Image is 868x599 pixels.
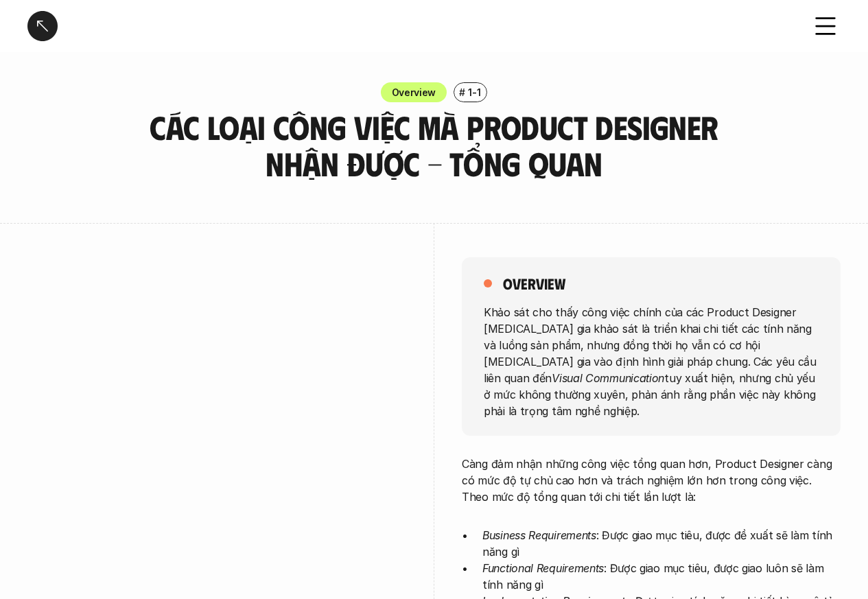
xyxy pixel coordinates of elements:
p: 1-1 [468,85,480,99]
p: Càng đảm nhận những công việc tổng quan hơn, Product Designer càng có mức độ tự chủ cao hơn và tr... [462,456,841,505]
em: Functional Requirements [482,561,604,575]
p: Khảo sát cho thấy công việc chính của các Product Designer [MEDICAL_DATA] gia khảo sát là triển k... [484,303,819,419]
p: : Được giao mục tiêu, được giao luôn sẽ làm tính năng gì [482,560,841,593]
h3: Các loại công việc mà Product Designer nhận được - Tổng quan [143,109,726,182]
p: Overview [392,85,436,99]
h6: # [459,87,465,97]
p: : Được giao mục tiêu, được đề xuất sẽ làm tính năng gì [482,527,841,560]
h5: overview [503,274,565,293]
em: Business Requirements [482,528,596,542]
em: Visual Communication [552,371,664,384]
